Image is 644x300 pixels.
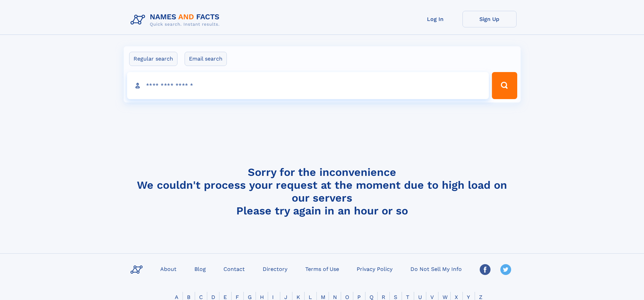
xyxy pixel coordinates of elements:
a: Contact [221,264,247,274]
img: Logo Names and Facts [128,11,225,29]
a: Privacy Policy [354,264,395,274]
img: Facebook [480,264,491,275]
button: Search Button [492,72,517,99]
a: Directory [260,264,290,274]
label: Regular search [129,52,177,66]
h4: Sorry for the inconvenience We couldn't process your request at the moment due to high load on ou... [128,166,517,217]
a: About [158,264,179,274]
img: Twitter [500,264,511,275]
a: Sign Up [462,11,517,27]
a: Terms of Use [303,264,342,274]
label: Email search [185,52,227,66]
input: search input [127,72,489,99]
a: Log In [408,11,462,27]
a: Blog [192,264,209,274]
a: Do Not Sell My Info [408,264,464,274]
